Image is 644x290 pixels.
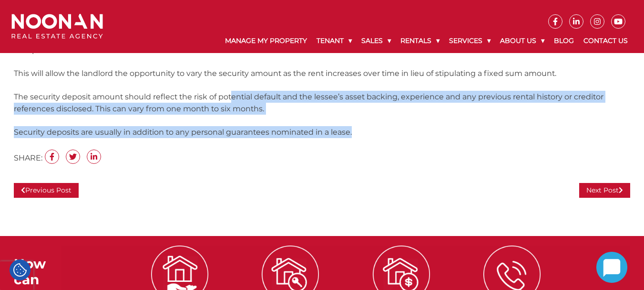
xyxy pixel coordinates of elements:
[11,14,103,39] img: Noonan Real Estate Agency
[357,29,396,53] a: Sales
[579,29,633,53] a: Contact Us
[14,67,630,79] p: This will allow the landlord the opportunity to vary the security amount as the rent increases ov...
[14,126,630,138] p: Security deposits are usually in addition to any personal guarantees nominated in a lease.
[10,259,31,280] div: Cookie Settings
[220,29,312,53] a: Manage My Property
[495,29,549,53] a: About Us
[549,29,579,53] a: Blog
[444,29,495,53] a: Services
[579,183,630,198] a: Next Post
[14,150,630,164] ul: SHARE:
[14,91,630,115] p: The security deposit amount should reflect the risk of potential default and the lessee’s asset b...
[14,183,79,198] a: Previous Post
[396,29,444,53] a: Rentals
[312,29,357,53] a: Tenant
